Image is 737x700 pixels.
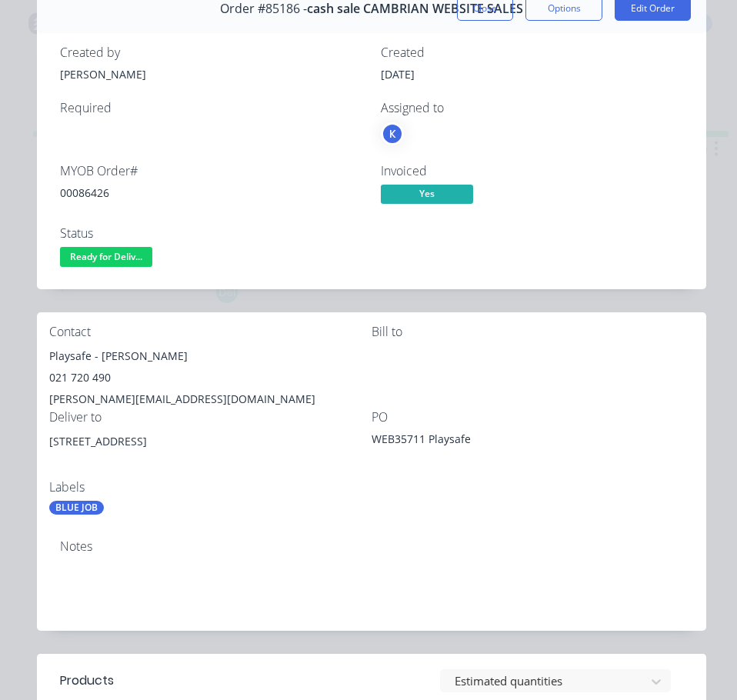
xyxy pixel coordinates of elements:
div: Deliver to [49,410,372,425]
div: Contact [49,325,372,339]
div: Playsafe - [PERSON_NAME] [49,345,372,367]
span: Ready for Deliv... [60,247,152,266]
button: Ready for Deliv... [60,247,152,270]
button: K [381,122,404,145]
div: BLUE JOB [49,501,104,515]
div: 021 720 490 [49,367,372,388]
div: WEB35711 Playsafe [372,431,564,452]
div: [PERSON_NAME] [60,66,362,82]
div: Status [60,226,362,241]
div: Labels [49,480,372,495]
div: Products [60,672,114,690]
div: Created [381,45,683,60]
div: PO [372,410,694,425]
div: Assigned to [381,101,683,115]
div: Notes [60,539,683,554]
div: Required [60,101,362,115]
span: Yes [381,185,473,204]
div: [STREET_ADDRESS] [49,431,372,452]
span: [DATE] [381,67,415,82]
div: [STREET_ADDRESS] [49,431,372,480]
div: Bill to [372,325,694,339]
div: 00086426 [60,185,362,201]
div: Playsafe - [PERSON_NAME]021 720 490[PERSON_NAME][EMAIL_ADDRESS][DOMAIN_NAME] [49,345,372,410]
span: Order #85186 - [220,2,307,16]
div: Invoiced [381,164,683,178]
span: cash sale CAMBRIAN WEBSITE SALES [307,2,523,16]
div: [PERSON_NAME][EMAIL_ADDRESS][DOMAIN_NAME] [49,388,372,410]
div: Created by [60,45,362,60]
div: MYOB Order # [60,164,362,178]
